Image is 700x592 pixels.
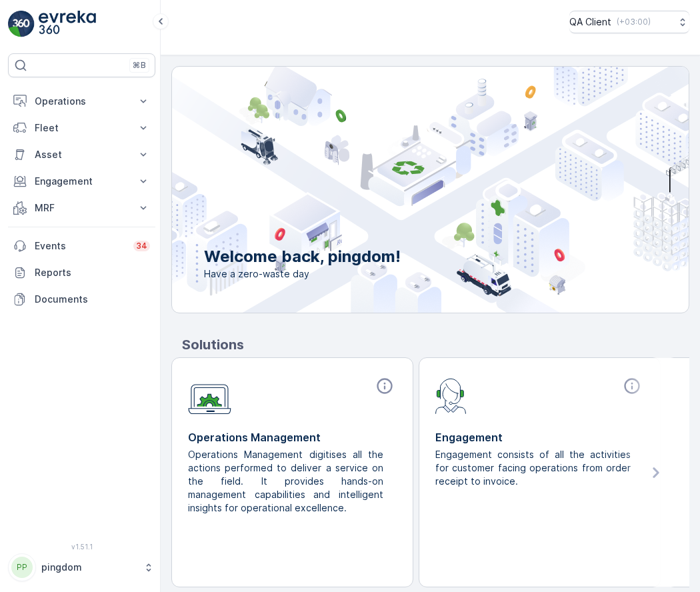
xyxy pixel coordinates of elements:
button: Operations [8,88,155,115]
span: Have a zero-waste day [204,267,401,281]
img: module-icon [188,377,231,415]
p: Reports [35,266,150,279]
span: v 1.51.1 [8,543,155,551]
p: Operations Management digitises all the actions performed to deliver a service on the field. It p... [188,448,386,515]
p: QA Client [569,15,611,29]
button: PPpingdom [8,553,155,581]
p: Documents [35,293,150,306]
button: QA Client(+03:00) [569,11,689,33]
button: Asset [8,141,155,168]
p: Asset [35,148,129,161]
p: Engagement [435,429,644,445]
img: logo_light-DOdMpM7g.png [39,11,96,37]
p: Engagement [35,175,129,188]
button: Engagement [8,168,155,195]
p: ( +03:00 ) [617,17,651,27]
p: Fleet [35,121,129,135]
p: Welcome back, pingdom! [204,246,401,267]
a: Reports [8,259,155,286]
p: 34 [136,241,147,251]
p: Operations [35,95,129,108]
p: ⌘B [133,60,146,71]
p: pingdom [41,561,137,574]
img: module-icon [435,377,467,414]
p: Operations Management [188,429,397,445]
p: Events [35,239,125,253]
div: PP [11,557,33,578]
a: Documents [8,286,155,313]
button: Fleet [8,115,155,141]
p: Solutions [182,335,689,355]
p: MRF [35,201,129,215]
img: logo [8,11,35,37]
a: Events34 [8,233,155,259]
p: Engagement consists of all the activities for customer facing operations from order receipt to in... [435,448,633,488]
img: city illustration [112,67,689,313]
button: MRF [8,195,155,221]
